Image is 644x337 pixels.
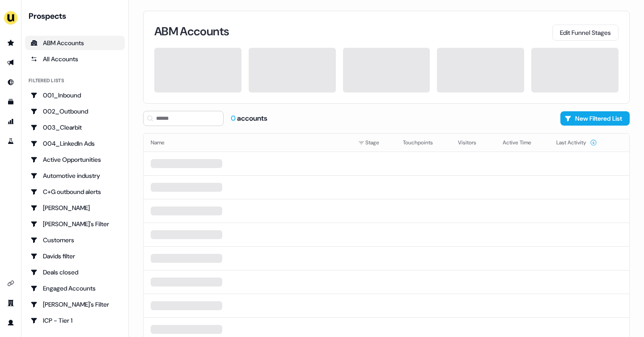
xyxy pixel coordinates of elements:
[30,107,119,116] div: 002_Outbound
[30,171,119,180] div: Automotive industry
[29,77,64,84] div: Filtered lists
[25,152,125,167] a: Go to Active Opportunities
[30,268,119,277] div: Deals closed
[30,203,119,212] div: [PERSON_NAME]
[25,136,125,151] a: Go to 004_LinkedIn Ads
[358,138,389,147] div: Stage
[4,316,18,330] a: Go to profile
[4,276,18,291] a: Go to integrations
[25,249,125,263] a: Go to Davids filter
[552,25,619,41] button: Edit Funnel Stages
[25,265,125,279] a: Go to Deals closed
[4,95,18,109] a: Go to templates
[25,233,125,247] a: Go to Customers
[25,297,125,312] a: Go to Geneviève's Filter
[458,135,487,151] button: Visitors
[403,135,444,151] button: Touchpoints
[30,123,119,132] div: 003_Clearbit
[29,11,125,21] div: Prospects
[30,55,119,63] div: All Accounts
[30,316,119,325] div: ICP - Tier 1
[4,36,18,50] a: Go to prospects
[25,88,125,102] a: Go to 001_Inbound
[560,111,630,126] button: New Filtered List
[25,168,125,183] a: Go to Automotive industry
[30,91,119,100] div: 001_Inbound
[503,135,542,151] button: Active Time
[30,187,119,196] div: C+G outbound alerts
[231,114,237,123] span: 0
[4,114,18,129] a: Go to attribution
[30,139,119,148] div: 004_LinkedIn Ads
[4,75,18,89] a: Go to Inbound
[144,134,351,152] th: Name
[25,52,125,66] a: All accounts
[30,284,119,293] div: Engaged Accounts
[25,104,125,118] a: Go to 002_Outbound
[30,38,119,47] div: ABM Accounts
[25,217,125,231] a: Go to Charlotte's Filter
[4,296,18,310] a: Go to team
[25,313,125,328] a: Go to ICP - Tier 1
[30,219,119,228] div: [PERSON_NAME]'s Filter
[231,114,267,123] div: accounts
[30,300,119,309] div: [PERSON_NAME]'s Filter
[25,36,125,50] a: ABM Accounts
[30,252,119,261] div: Davids filter
[25,281,125,295] a: Go to Engaged Accounts
[30,236,119,244] div: Customers
[30,155,119,164] div: Active Opportunities
[25,201,125,215] a: Go to Charlotte Stone
[154,25,229,37] h3: ABM Accounts
[25,185,125,199] a: Go to C+G outbound alerts
[4,134,18,148] a: Go to experiments
[556,135,597,151] button: Last Activity
[4,55,18,70] a: Go to outbound experience
[25,120,125,135] a: Go to 003_Clearbit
